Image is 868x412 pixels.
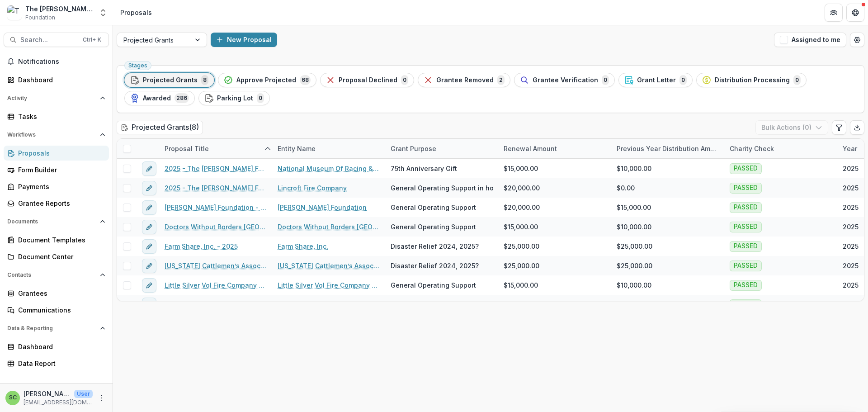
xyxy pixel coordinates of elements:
div: Dashboard [18,75,102,85]
a: Grantees [4,286,109,301]
button: edit [142,161,156,176]
button: Grantee Verification0 [514,73,615,87]
a: [PERSON_NAME] Foundation - 2025 [165,203,267,212]
span: General Operating Support [391,300,476,309]
a: 2025 - The [PERSON_NAME] Foundation Grant Intake Form [165,164,267,173]
button: Projected Grants8 [124,73,214,87]
div: Entity Name [272,144,321,153]
button: Assigned to me [774,33,846,47]
span: $15,000.00 [617,300,651,309]
span: $15,000.00 [504,300,538,309]
button: Open Contacts [4,268,109,282]
span: General Operating Support in honor of [PERSON_NAME] service to the community [391,183,647,193]
div: Previous Year Distribution Amount [611,144,724,153]
span: 2025 [843,222,859,232]
span: Disaster Relief 2024, 2025? [391,242,479,251]
div: Grantee Reports [18,199,102,208]
span: $25,000.00 [504,261,539,270]
span: 0 [401,75,408,85]
span: General Operating Support [391,203,476,212]
div: Charity Check [724,139,837,158]
a: Document Center [4,249,109,264]
span: Disaster Relief 2024, 2025? [391,261,479,270]
button: Parking Lot0 [198,91,270,105]
span: Activity [7,95,96,101]
span: Stages [128,62,147,69]
div: Proposal Title [159,144,214,153]
span: PASSED [734,262,758,270]
a: [US_STATE] Cattlemen’s Association - 2025 [165,261,267,270]
button: edit [142,181,156,195]
a: Little Silver Vol Fire Company No. 1 [278,280,380,290]
button: Distribution Processing0 [696,73,807,87]
span: 2025 [843,203,859,212]
div: Tasks [18,112,102,121]
span: $15,000.00 [504,280,538,290]
div: Proposals [18,148,102,158]
button: New Proposal [211,33,277,47]
a: National Museum Of Racing & Hall of Fame [278,164,380,173]
button: Notifications [4,54,109,69]
span: $20,000.00 [504,203,540,212]
span: $15,000.00 [504,164,538,173]
div: Charity Check [724,144,779,153]
button: Partners [825,4,843,22]
span: $0.00 [617,183,635,193]
a: [US_STATE] Cattlemen’s Association [278,261,380,270]
button: edit [142,298,156,312]
span: $10,000.00 [617,280,651,290]
span: General Operating Support [391,280,476,290]
a: Dashboard [4,339,109,354]
button: Approve Projected68 [218,73,316,87]
div: Previous Year Distribution Amount [611,139,724,158]
a: Lincroft Fire Company [278,183,347,193]
button: Open Workflows [4,128,109,142]
a: Doctors Without Borders [GEOGRAPHIC_DATA] - 2025 [165,222,267,232]
span: Approve Projected [236,76,296,84]
span: Documents [7,218,96,225]
span: Search... [20,36,77,44]
span: 2025 [843,280,859,290]
span: $10,000.00 [617,222,651,232]
span: Data & Reporting [7,325,96,331]
span: $10,000.00 [617,164,651,173]
span: 0 [679,75,687,85]
span: 0 [602,75,609,85]
a: Little Silver Vol Fire Company No. 1 - 2025 [165,280,267,290]
a: Form Builder [4,162,109,177]
div: Grantees [18,289,102,298]
button: Proposal Declined0 [320,73,414,87]
div: Renewal Amount [498,139,611,158]
span: 2025 [843,183,859,193]
a: Document Templates [4,232,109,247]
a: Tasks [4,109,109,124]
span: 68 [300,75,311,85]
span: PASSED [734,223,758,231]
button: edit [142,239,156,254]
div: Form Builder [18,165,102,175]
div: Proposal Title [159,139,272,158]
span: Foundation [25,14,55,22]
button: Grant Letter0 [618,73,693,87]
h2: Projected Grants ( 8 ) [117,121,203,134]
button: Open Data & Reporting [4,321,109,336]
div: Dashboard [18,342,102,351]
button: Export table data [850,120,864,135]
a: Proposals [4,146,109,161]
span: 2025 [843,164,859,173]
button: Open table manager [850,33,864,47]
button: Grantee Removed2 [418,73,510,87]
div: The [PERSON_NAME] Foundation [25,4,93,14]
div: Document Templates [18,235,102,245]
span: 286 [175,93,189,103]
span: 75th Anniversary Gift [391,164,457,173]
span: $15,000.00 [504,222,538,232]
span: PASSED [734,242,758,250]
span: 8 [201,75,208,85]
a: Doctors Without Borders [GEOGRAPHIC_DATA] [278,222,380,232]
span: 0 [793,75,801,85]
div: Sonia Cavalli [9,395,17,401]
span: PASSED [734,204,758,211]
